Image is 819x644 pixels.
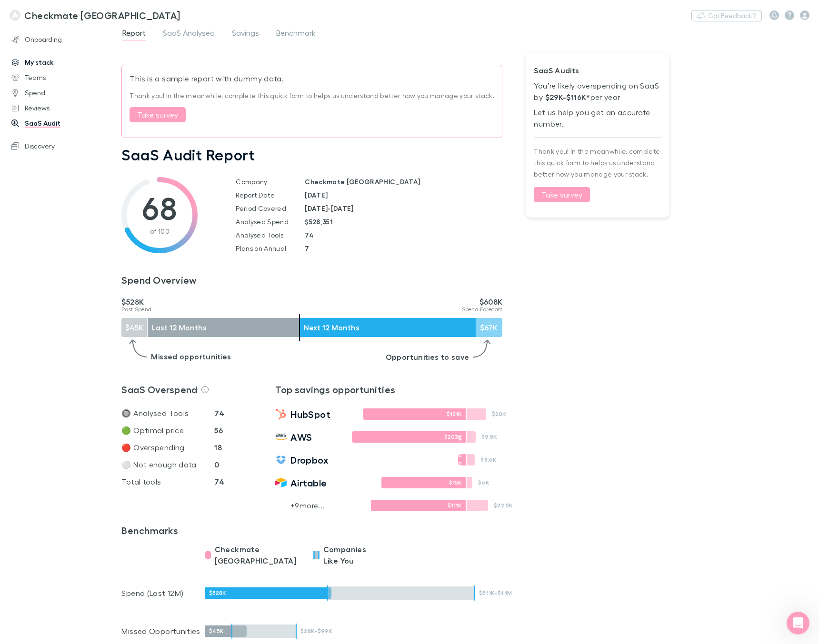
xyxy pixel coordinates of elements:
a: Spend [2,85,127,100]
p: Let us help you get an accurate number. [534,107,661,129]
a: Dropbox [275,454,347,466]
td: Report Date [228,188,297,202]
strong: [DATE] [305,191,328,199]
p: Opportunities to save [386,354,469,361]
p: $9.5K [481,434,497,440]
h3: Spend Overview [121,274,502,286]
strong: $528,351 [305,218,332,226]
div: $500.6 [458,454,466,466]
a: AWS [275,431,347,443]
span: of 100 [150,227,170,235]
img: Airtable's Logo [275,477,287,488]
strong: 0 [214,460,219,469]
div: $45K [121,318,148,337]
strong: Companies Like You [323,545,366,565]
span: HubSpot [290,408,330,420]
p: $608K [462,301,503,303]
div: $131K [363,408,466,420]
div: $203K [352,431,466,443]
p: You’re likely overspending on SaaS by per year [534,80,661,103]
div: $111K [371,500,466,511]
p: Total tools [121,476,214,487]
a: Benchmarks [121,525,375,536]
strong: 18 [214,443,222,452]
div: $528K [205,587,331,599]
p: ⚪ Not enough data [121,459,214,470]
a: Onboarding [2,32,127,47]
a: Discovery [2,139,127,154]
div: $15K [381,477,466,488]
span: Benchmark [276,28,316,40]
p: 🔘 Analysed Tools [121,407,214,419]
img: Dropbox's Logo [275,454,287,466]
img: Left arrow [129,337,147,360]
td: Analysed Spend [228,215,297,228]
a: HubSpot [275,408,347,420]
p: Missed opportunities [151,354,231,360]
div: Next 12 Months [300,318,477,337]
strong: SaaS Audits [534,66,579,75]
td: Analysed Tools [228,228,297,242]
p: This is a sample report with dummy data. [130,73,284,84]
span: Airtable [290,477,327,488]
p: 🔴 Overspending [121,442,214,453]
p: 🟢 Optimal price [121,425,214,436]
strong: 74 [305,231,314,239]
p: $22.5K [494,503,513,508]
a: Top savings opportunities [275,384,495,395]
p: $20K [492,411,507,417]
div: $45K [205,625,246,637]
p: $8.6K [480,457,497,463]
div: Last 12 Months [148,318,299,337]
img: Right arrow [473,337,491,361]
span: SaaS Analysed [163,28,215,40]
a: Airtable [275,477,347,488]
span: Spend Forecast [462,306,503,313]
a: Reviews [2,100,127,116]
button: Take survey [534,187,590,202]
span: Thank you! In the meanwhile, complete this quick form to helps us understand better how you manag... [130,92,494,99]
h1: 68 [121,191,198,225]
strong: 74 [214,408,224,418]
p: Missed Opportunities [121,625,205,637]
span: AWS [290,431,312,443]
h3: SaaS Overspend [121,384,249,395]
strong: 74 [214,477,224,486]
td: Plans on Annual [228,242,297,255]
img: HubSpot's Logo [275,408,287,420]
span: Savings [232,28,259,40]
td: Period Covered [228,202,297,215]
td: Company [228,175,297,188]
strong: 56 [214,426,223,435]
a: My stack [2,55,127,70]
img: Amazon Web Services's Logo [275,431,287,443]
strong: $29K - $116K * [545,92,590,102]
strong: 7 [305,244,309,252]
p: $28K - $99K [300,628,341,634]
p: $528K [121,301,151,303]
span: Past Spend [121,306,151,313]
img: Checkmate New Zealand's Logo [10,10,20,21]
p: $6K [478,480,489,485]
a: Checkmate [GEOGRAPHIC_DATA] [4,4,186,27]
p: + 9 more... [290,500,324,511]
h3: Checkmate [GEOGRAPHIC_DATA] [24,10,180,21]
iframe: Intercom live chat [787,612,809,634]
span: Report [122,28,146,40]
div: $67K [476,318,502,337]
span: Thank you! In the meanwhile, complete this quick form to helps us understand better how you manag... [534,147,660,178]
button: Take survey [130,107,186,122]
a: SaaS Audit [2,116,127,131]
p: $511K - $1.1M [479,590,520,596]
span: Dropbox [290,454,328,466]
strong: [DATE] - [DATE] [305,204,353,212]
button: Got Feedback? [691,10,762,21]
p: Spend (Last 12M) [121,587,205,599]
strong: Checkmate [GEOGRAPHIC_DATA] [305,178,420,186]
h1: SaaS Audit Report [121,146,502,164]
a: Teams [2,70,127,85]
strong: Checkmate [GEOGRAPHIC_DATA] [215,545,297,565]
